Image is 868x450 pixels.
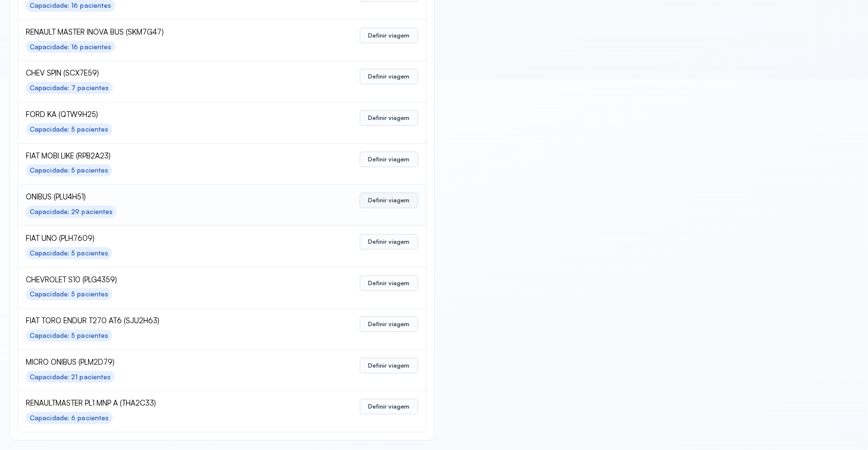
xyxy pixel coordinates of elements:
button: Definir viagem [360,399,418,414]
div: Capacidade: 6 pacientes [30,414,109,422]
button: Definir viagem [360,358,418,373]
button: Definir viagem [360,316,418,332]
div: Capacidade: 5 pacientes [30,290,108,298]
span: FIAT TORO ENDUR T270 AT6 (SJU2H63) [26,316,302,326]
span: ONIBUS (PLU4H51) [26,193,302,202]
button: Definir viagem [360,110,418,126]
button: Definir viagem [360,69,418,84]
div: Capacidade: 5 pacientes [30,125,108,134]
button: Definir viagem [360,28,418,43]
div: Capacidade: 21 pacientes [30,373,111,381]
span: CHEVROLET S10 (PLG4359) [26,275,302,285]
div: Capacidade: 16 pacientes [30,43,111,51]
span: FIAT MOBI LIKE (RPB2A23) [26,152,302,161]
span: CHEV SPIN (SCX7E59) [26,69,302,78]
span: RENAULTMASTER PL1 MNP A (THA2C33) [26,399,302,408]
button: Definir viagem [360,193,418,208]
span: FORD KA (QTW9H25) [26,110,302,119]
div: Capacidade: 5 pacientes [30,249,108,257]
button: Definir viagem [360,275,418,291]
div: Capacidade: 29 pacientes [30,208,113,216]
button: Definir viagem [360,152,418,167]
div: Capacidade: 5 pacientes [30,166,108,175]
div: Capacidade: 7 pacientes [30,84,109,92]
div: Capacidade: 16 pacientes [30,1,111,10]
div: Capacidade: 5 pacientes [30,332,108,340]
span: RENAULT MASTER INOVA BUS (SKM7G47) [26,28,302,37]
span: MICRO ONIBUS (PLM2D79) [26,358,302,367]
span: FIAT UNO (PLH7609) [26,234,302,243]
button: Definir viagem [360,234,418,250]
